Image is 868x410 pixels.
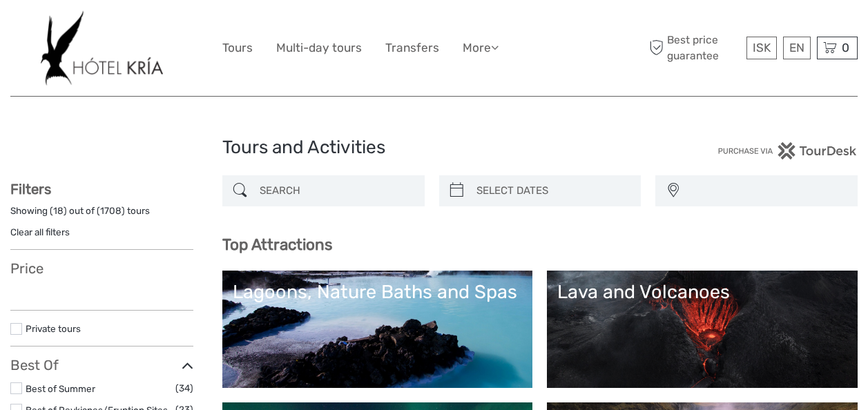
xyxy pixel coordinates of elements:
a: Multi-day tours [276,38,362,58]
div: Lagoons, Nature Baths and Spas [233,281,523,303]
a: Lava and Volcanoes [557,281,847,378]
span: ISK [753,41,771,55]
a: More [463,38,499,58]
span: 0 [840,41,851,55]
label: 18 [53,204,64,217]
img: PurchaseViaTourDesk.png [717,142,858,159]
div: EN [783,37,811,59]
a: Lagoons, Nature Baths and Spas [233,281,523,378]
span: (34) [175,380,193,396]
img: 532-e91e591f-ac1d-45f7-9962-d0f146f45aa0_logo_big.jpg [41,10,163,86]
input: SELECT DATES [471,179,635,203]
a: Transfers [385,38,439,58]
a: Best of Summer [26,383,95,394]
a: Clear all filters [10,226,70,237]
a: Tours [222,38,253,58]
h3: Best Of [10,357,193,373]
div: Lava and Volcanoes [557,281,847,303]
h3: Price [10,260,193,277]
b: Top Attractions [222,235,332,254]
input: SEARCH [254,179,418,203]
strong: Filters [10,181,51,197]
label: 1708 [100,204,122,217]
div: Showing ( ) out of ( ) tours [10,204,193,226]
a: Private tours [26,323,81,334]
span: Best price guarantee [646,32,743,63]
h1: Tours and Activities [222,137,646,159]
